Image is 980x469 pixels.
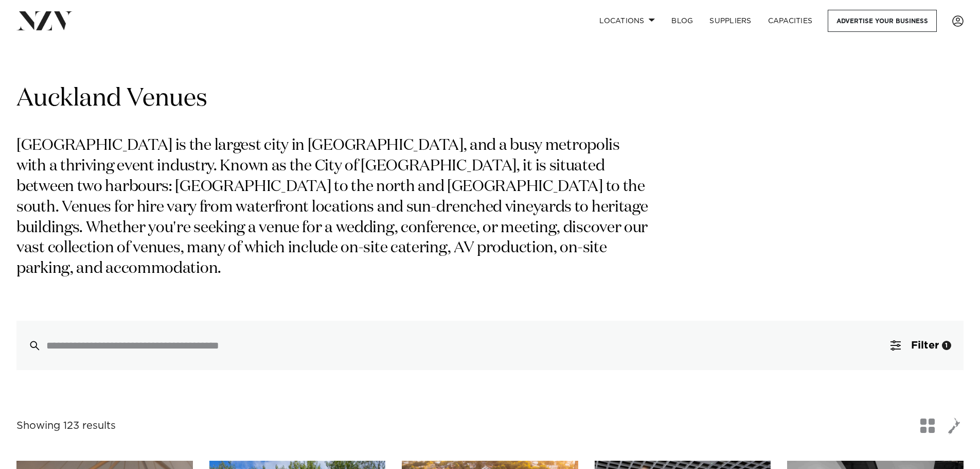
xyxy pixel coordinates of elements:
[878,321,964,370] button: Filter1
[16,136,652,280] p: [GEOGRAPHIC_DATA] is the largest city in [GEOGRAPHIC_DATA], and a busy metropolis with a thriving...
[663,10,701,32] a: BLOG
[701,10,759,32] a: SUPPLIERS
[591,10,663,32] a: Locations
[16,83,964,115] h1: Auckland Venues
[828,10,937,32] a: Advertise your business
[16,418,116,434] div: Showing 123 results
[16,11,73,30] img: nzv-logo.png
[942,341,951,350] div: 1
[911,340,939,351] span: Filter
[760,10,821,32] a: Capacities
